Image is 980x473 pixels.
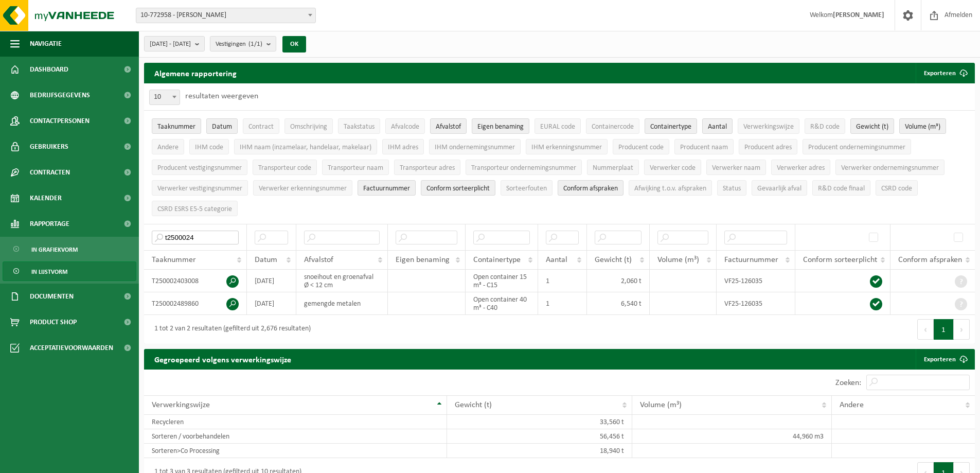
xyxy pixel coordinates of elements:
span: Nummerplaat [593,164,633,172]
label: resultaten weergeven [185,92,258,100]
span: Conform afspraken [898,256,962,264]
span: Verwerker adres [777,164,825,172]
span: 10-772958 - VAN MARCKE EDC AALBEKE - AALBEKE [136,8,316,23]
span: Andere [840,401,864,409]
button: TaakstatusTaakstatus: Activate to sort [338,118,380,134]
span: Afvalstof [304,256,333,264]
span: Contract [248,123,274,131]
td: Open container 15 m³ - C15 [466,270,538,292]
button: Gewicht (t)Gewicht (t): Activate to sort [850,118,894,134]
button: Verwerker erkenningsnummerVerwerker erkenningsnummer: Activate to sort [253,180,352,196]
span: Gewicht (t) [595,256,632,264]
button: Producent codeProducent code: Activate to sort [613,139,669,154]
td: 1 [538,292,586,315]
button: Volume (m³)Volume (m³): Activate to sort [899,118,946,134]
td: Open container 40 m³ - C40 [466,292,538,315]
button: Verwerker codeVerwerker code: Activate to sort [644,160,701,175]
a: In grafiekvorm [3,239,136,259]
button: ContainertypeContainertype: Activate to sort [645,118,697,134]
span: Gevaarlijk afval [757,185,801,192]
span: Navigatie [30,31,62,57]
span: Volume (m³) [640,401,682,409]
td: gemengde metalen [296,292,387,315]
button: Afwijking t.o.v. afsprakenAfwijking t.o.v. afspraken: Activate to sort [629,180,712,196]
button: IHM ondernemingsnummerIHM ondernemingsnummer: Activate to sort [429,139,521,154]
td: 56,456 t [447,429,632,444]
span: Acceptatievoorwaarden [30,335,113,361]
button: Transporteur naamTransporteur naam: Activate to sort [322,160,389,175]
button: 1 [934,319,954,340]
button: AantalAantal: Activate to sort [702,118,733,134]
span: Volume (m³) [905,123,940,131]
span: 10 [149,90,180,105]
span: Documenten [30,284,74,309]
span: Verwerker code [650,164,696,172]
span: Dashboard [30,57,68,82]
button: Verwerker naamVerwerker naam: Activate to sort [706,160,766,175]
span: Verwerkingswijze [152,401,210,409]
span: Containercode [592,123,634,131]
span: Producent naam [680,144,728,151]
button: StatusStatus: Activate to sort [717,180,746,196]
count: (1/1) [248,41,262,47]
span: Verwerker erkenningsnummer [259,185,347,192]
button: FactuurnummerFactuurnummer: Activate to sort [358,180,416,196]
td: T250002403008 [144,270,247,292]
td: 2,060 t [587,270,650,292]
span: Verwerkingswijze [743,123,794,131]
button: Vestigingen(1/1) [210,36,276,51]
span: Transporteur naam [328,164,383,172]
span: Conform afspraken [563,185,618,192]
span: Datum [212,123,232,131]
span: Taakstatus [344,123,375,131]
span: IHM code [195,144,223,151]
button: VerwerkingswijzeVerwerkingswijze: Activate to sort [738,118,799,134]
button: Eigen benamingEigen benaming: Activate to sort [472,118,529,134]
button: Producent naamProducent naam: Activate to sort [674,139,734,154]
span: Containertype [473,256,521,264]
td: VF25-126035 [717,270,795,292]
span: Taaknummer [152,256,196,264]
span: Gewicht (t) [455,401,492,409]
strong: [PERSON_NAME] [833,11,884,19]
span: Verwerker ondernemingsnummer [841,164,939,172]
span: Gewicht (t) [856,123,888,131]
span: Factuurnummer [363,185,410,192]
span: IHM ondernemingsnummer [435,144,515,151]
span: EURAL code [540,123,575,131]
span: Contactpersonen [30,108,90,134]
td: 1 [538,270,586,292]
span: Verwerker naam [712,164,760,172]
span: Producent vestigingsnummer [157,164,242,172]
button: IHM codeIHM code: Activate to sort [189,139,229,154]
span: Eigen benaming [396,256,450,264]
button: [DATE] - [DATE] [144,36,205,51]
span: Product Shop [30,309,77,335]
span: Transporteur code [258,164,311,172]
td: Sorteren>Co Processing [144,444,447,458]
span: Sorteerfouten [506,185,547,192]
button: CSRD ESRS E5-5 categorieCSRD ESRS E5-5 categorie: Activate to sort [152,201,238,216]
span: R&D code finaal [818,185,865,192]
button: Gevaarlijk afval : Activate to sort [752,180,807,196]
button: R&D code finaalR&amp;D code finaal: Activate to sort [812,180,870,196]
span: Andere [157,144,179,151]
span: Conform sorteerplicht [426,185,490,192]
td: 18,940 t [447,444,632,458]
button: IHM naam (inzamelaar, handelaar, makelaar)IHM naam (inzamelaar, handelaar, makelaar): Activate to... [234,139,377,154]
button: ContainercodeContainercode: Activate to sort [586,118,639,134]
button: EURAL codeEURAL code: Activate to sort [534,118,581,134]
button: DatumDatum: Activate to sort [206,118,238,134]
button: Conform sorteerplicht : Activate to sort [421,180,495,196]
button: IHM erkenningsnummerIHM erkenningsnummer: Activate to sort [526,139,608,154]
td: [DATE] [247,292,296,315]
button: Producent vestigingsnummerProducent vestigingsnummer: Activate to sort [152,160,247,175]
td: VF25-126035 [717,292,795,315]
button: SorteerfoutenSorteerfouten: Activate to sort [501,180,553,196]
span: Producent ondernemingsnummer [808,144,905,151]
span: 10 [150,90,180,104]
button: NummerplaatNummerplaat: Activate to sort [587,160,639,175]
button: OmschrijvingOmschrijving: Activate to sort [284,118,333,134]
h2: Algemene rapportering [144,63,247,83]
button: Transporteur adresTransporteur adres: Activate to sort [394,160,460,175]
